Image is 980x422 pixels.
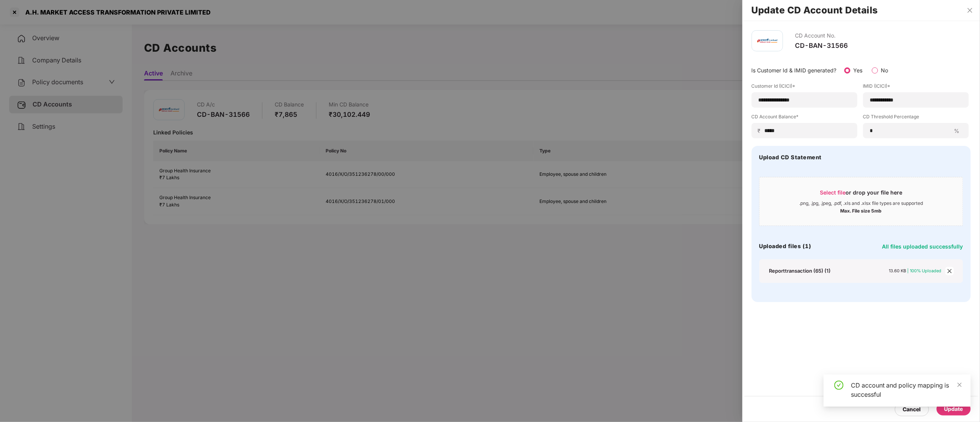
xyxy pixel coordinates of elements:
h4: Uploaded files (1) [759,242,811,250]
h2: Update CD Account Details [752,6,971,15]
div: CD-BAN-31566 [795,41,848,50]
span: close [946,267,954,275]
img: icici.png [756,37,779,45]
div: Reporttransaction (65) (1) [769,267,831,274]
span: Select fileor drop your file here.png, .jpg, .jpeg, .pdf, .xls and .xlsx file types are supported... [760,183,963,220]
p: Is Customer Id & IMID generated? [752,66,837,75]
span: ₹ [758,127,764,134]
div: Max. File size 5mb [841,206,882,214]
label: CD Threshold Percentage [863,113,969,123]
span: 13.60 KB [889,268,906,273]
button: Close [965,7,975,14]
div: or drop your file here [820,189,903,200]
h4: Upload CD Statement [759,154,822,161]
div: CD Account No. [795,30,848,41]
label: Yes [854,67,863,74]
span: All files uploaded successfully [882,243,963,250]
label: CD Account Balance* [752,113,857,123]
span: Select file [820,189,846,196]
span: check-circle [834,381,844,390]
span: % [951,127,963,134]
div: CD account and policy mapping is successful [851,381,962,399]
span: close [967,7,973,13]
span: | 100% Uploaded [907,268,942,273]
div: .png, .jpg, .jpeg, .pdf, .xls and .xlsx file types are supported [800,200,923,206]
label: Customer Id (ICICI)* [752,83,857,92]
label: No [881,67,888,74]
span: close [957,382,962,388]
label: IMID (ICICI)* [863,83,969,92]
